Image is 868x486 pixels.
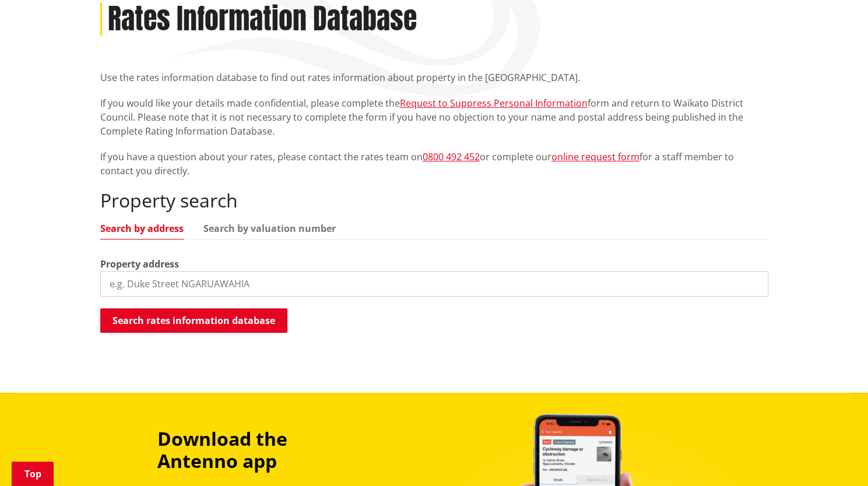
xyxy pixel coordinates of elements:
a: Request to Suppress Personal Information [400,97,588,110]
button: Search rates information database [100,308,287,333]
a: online request form [551,150,639,163]
h2: Property search [100,189,768,212]
h3: Download the Antenno app [157,428,368,473]
p: If you would like your details made confidential, please complete the form and return to Waikato ... [100,96,768,138]
p: Use the rates information database to find out rates information about property in the [GEOGRAPHI... [100,71,768,84]
p: If you have a question about your rates, please contact the rates team on or complete our for a s... [100,150,768,178]
label: Property address [100,257,179,271]
a: Search by address [100,224,184,233]
h1: Rates Information Database [108,2,417,36]
a: Top [12,462,54,486]
input: e.g. Duke Street NGARUAWAHIA [100,271,768,297]
a: 0800 492 452 [423,150,480,163]
a: Search by valuation number [203,224,336,233]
